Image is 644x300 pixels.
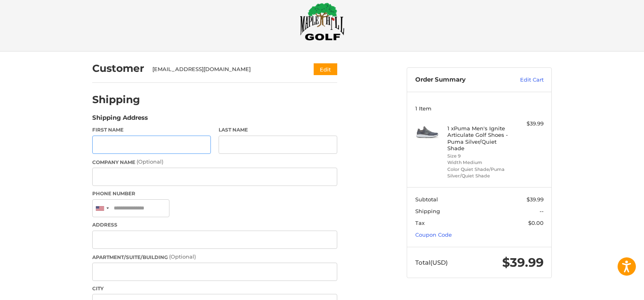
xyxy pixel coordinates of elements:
[415,196,438,203] span: Subtotal
[415,208,440,214] span: Shipping
[92,221,337,229] label: Address
[93,200,111,217] div: United States: +1
[447,159,510,166] li: Width Medium
[92,126,211,134] label: First Name
[447,125,510,151] h4: 1 x Puma Men's Ignite Articulate Golf Shoes - Puma Silver/Quiet Shade
[92,190,337,197] label: Phone Number
[300,2,345,41] img: Maple Hill Golf
[503,76,544,84] a: Edit Cart
[92,158,337,166] label: Company Name
[219,126,337,134] label: Last Name
[415,105,544,112] h3: 1 Item
[92,253,337,261] label: Apartment/Suite/Building
[92,285,337,292] label: City
[92,93,140,106] h2: Shipping
[540,208,544,214] span: --
[502,255,544,270] span: $39.99
[415,231,452,238] a: Coupon Code
[169,253,196,260] small: (Optional)
[92,113,148,126] legend: Shipping Address
[415,76,503,84] h3: Order Summary
[152,65,298,73] div: [EMAIL_ADDRESS][DOMAIN_NAME]
[314,63,337,75] button: Edit
[528,220,544,226] span: $0.00
[527,196,544,203] span: $39.99
[512,120,544,128] div: $39.99
[447,166,510,179] li: Color Quiet Shade/Puma Silver/Quiet Shade
[415,259,448,266] span: Total (USD)
[415,220,425,226] span: Tax
[447,153,510,160] li: Size 9
[92,62,144,75] h2: Customer
[137,158,163,165] small: (Optional)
